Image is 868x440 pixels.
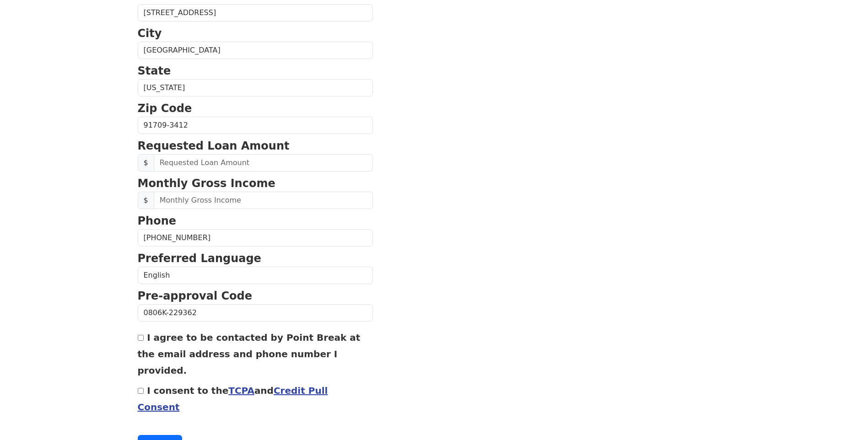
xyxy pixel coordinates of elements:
input: Pre-approval Code [138,304,373,322]
span: $ [138,192,154,209]
a: TCPA [228,385,254,396]
input: Requested Loan Amount [154,154,373,172]
strong: Phone [138,215,177,227]
p: Monthly Gross Income [138,175,373,192]
strong: Requested Loan Amount [138,140,290,152]
strong: Pre-approval Code [138,290,253,302]
strong: State [138,64,171,77]
input: City [138,42,373,59]
strong: Zip Code [138,102,192,115]
input: Zip Code [138,117,373,134]
label: I agree to be contacted by Point Break at the email address and phone number I provided. [138,332,361,376]
input: Phone [138,229,373,247]
strong: Preferred Language [138,252,261,265]
label: I consent to the and [138,385,328,413]
span: $ [138,154,154,172]
input: Street Address [138,4,373,21]
strong: City [138,27,162,40]
input: Monthly Gross Income [154,192,373,209]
